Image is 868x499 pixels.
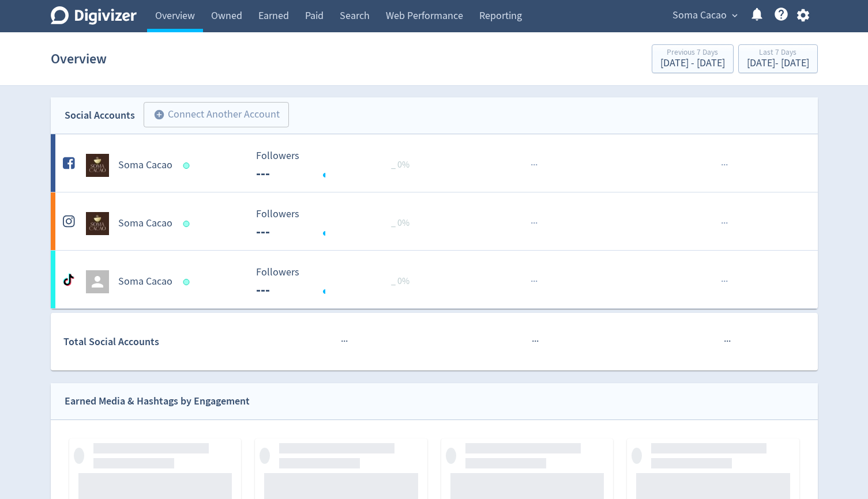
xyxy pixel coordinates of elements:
[660,58,725,69] div: [DATE] - [DATE]
[531,274,533,289] span: ·
[533,274,535,289] span: ·
[721,274,723,289] span: ·
[730,10,740,21] span: expand_more
[118,158,172,172] h5: Soma Cacao
[183,221,193,227] span: Data last synced: 23 Sep 2025, 3:02pm (AEST)
[183,279,193,285] span: Data last synced: 22 Sep 2025, 11:01pm (AEST)
[533,158,535,172] span: ·
[531,216,533,230] span: ·
[726,158,728,172] span: ·
[721,216,723,230] span: ·
[723,274,726,289] span: ·
[536,334,539,349] span: ·
[86,154,109,177] img: Soma Cacao undefined
[343,334,345,349] span: ·
[135,104,289,127] a: Connect Another Account
[531,158,533,172] span: ·
[535,216,538,230] span: ·
[391,217,409,229] span: _ 0%
[51,251,818,308] a: Soma Cacao Followers --- Followers --- _ 0%······
[345,334,348,349] span: ·
[668,6,741,25] button: Soma Cacao
[144,102,289,127] button: Connect Another Account
[118,275,172,289] h5: Soma Cacao
[726,274,728,289] span: ·
[391,159,409,171] span: _ 0%
[51,192,818,250] a: Soma Cacao undefinedSoma Cacao Followers --- Followers --- _ 0%······
[250,209,423,239] svg: Followers ---
[747,48,809,58] div: Last 7 Days
[250,150,423,181] svg: Followers ---
[672,6,727,25] span: Soma Cacao
[250,267,423,297] svg: Followers ---
[533,216,535,230] span: ·
[534,334,536,349] span: ·
[65,393,250,410] div: Earned Media & Hashtags by Engagement
[153,109,165,120] span: add_circle
[728,334,731,349] span: ·
[535,274,538,289] span: ·
[118,217,172,230] h5: Soma Cacao
[65,107,135,124] div: Social Accounts
[535,158,538,172] span: ·
[652,44,734,73] button: Previous 7 Days[DATE] - [DATE]
[723,158,726,172] span: ·
[51,134,818,192] a: Soma Cacao undefinedSoma Cacao Followers --- Followers --- _ 0%······
[738,44,818,73] button: Last 7 Days[DATE]- [DATE]
[723,216,726,230] span: ·
[532,334,534,349] span: ·
[747,58,809,69] div: [DATE] - [DATE]
[86,212,109,235] img: Soma Cacao undefined
[51,40,107,77] h1: Overview
[341,334,343,349] span: ·
[726,334,728,349] span: ·
[660,48,725,58] div: Previous 7 Days
[721,158,723,172] span: ·
[63,334,247,350] div: Total Social Accounts
[724,334,726,349] span: ·
[391,275,409,287] span: _ 0%
[183,162,193,169] span: Data last synced: 23 Sep 2025, 3:02pm (AEST)
[726,216,728,230] span: ·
